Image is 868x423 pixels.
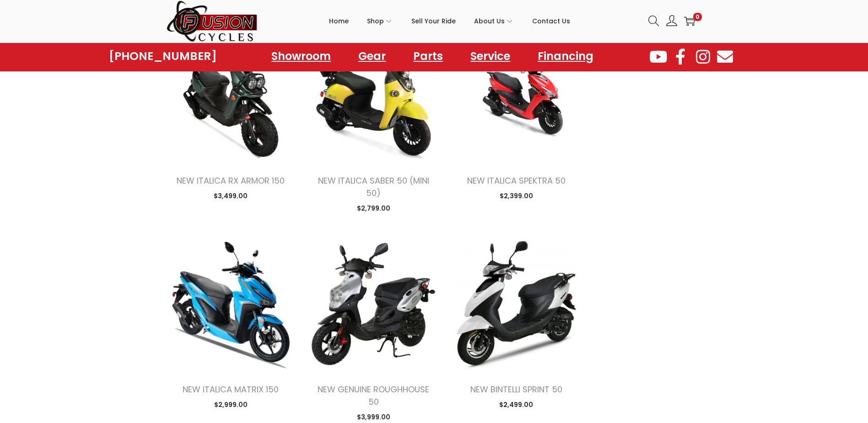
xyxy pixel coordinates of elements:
a: Parts [404,46,452,67]
nav: Primary navigation [258,0,642,42]
span: Contact Us [532,10,570,33]
a: NEW GENUINE ROUGHHOUSE 50 [318,384,429,407]
span: $ [357,204,361,213]
span: $ [500,191,504,201]
a: Sell Your Ride [411,0,456,42]
a: NEW ITALICA RX ARMOR 150 [177,175,285,186]
a: Contact Us [532,0,570,42]
span: 2,799.00 [357,204,390,213]
span: $ [214,191,218,201]
span: $ [357,412,361,422]
a: Gear [349,46,395,67]
a: 0 [684,16,695,27]
span: 2,999.00 [214,400,248,409]
span: 2,399.00 [500,191,533,201]
a: NEW ITALICA MATRIX 150 [183,384,279,395]
a: About Us [474,0,514,42]
span: $ [499,400,503,409]
a: NEW BINTELLI SPRINT 50 [470,384,562,395]
a: Shop [367,0,393,42]
span: Sell Your Ride [411,10,456,33]
a: Financing [528,46,603,67]
a: Home [329,0,349,42]
a: Showroom [262,46,340,67]
a: NEW ITALICA SABER 50 (MINI 50) [318,175,429,199]
span: 2,499.00 [499,400,533,409]
span: Shop [367,10,384,33]
nav: Menu [262,46,603,67]
a: [PHONE_NUMBER] [109,50,217,63]
span: Home [329,10,349,33]
span: $ [214,400,218,409]
a: Service [461,46,519,67]
span: 3,499.00 [214,191,248,201]
a: NEW ITALICA SPEKTRA 50 [467,175,566,186]
span: 3,999.00 [357,412,390,422]
span: About Us [474,10,505,33]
